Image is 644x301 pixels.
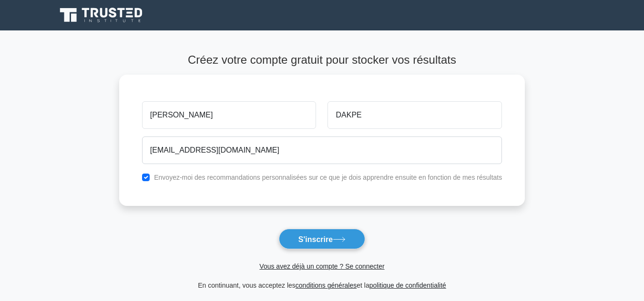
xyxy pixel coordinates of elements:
[198,282,296,289] font: En continuant, vous acceptez les
[259,262,384,270] a: Vous avez déjà un compte ? Se connecter
[296,282,357,289] a: conditions générales
[357,282,369,289] font: et la
[369,282,446,289] a: politique de confidentialité
[142,136,502,164] input: E-mail
[298,235,333,243] font: S'inscrire
[327,101,502,129] input: Nom de famille
[188,53,456,66] font: Créez votre compte gratuit pour stocker vos résultats
[154,174,502,181] font: Envoyez-moi des recommandations personnalisées sur ce que je dois apprendre ensuite en fonction d...
[279,229,365,249] button: S'inscrire
[142,101,317,129] input: Prénom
